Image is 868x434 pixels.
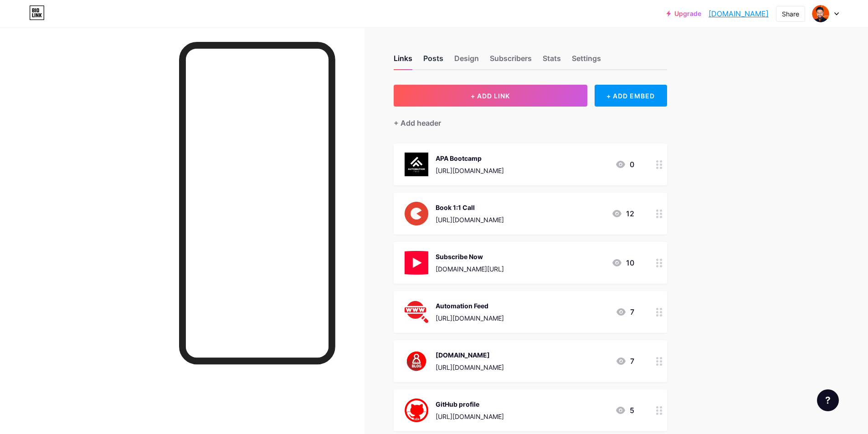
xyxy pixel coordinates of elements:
img: APA Bootcamp [405,153,428,176]
div: + Add header [394,117,441,128]
div: Book 1:1 Call [436,203,504,212]
span: + ADD LINK [471,92,510,100]
img: automationfeed [812,5,829,22]
div: Share [782,9,799,19]
div: GitHub profile [436,399,504,409]
div: 5 [615,405,634,416]
div: Posts [423,53,443,69]
div: 0 [615,159,634,170]
img: Automation Feed [405,300,428,324]
a: Upgrade [667,10,701,17]
a: [DOMAIN_NAME] [709,8,769,19]
div: [URL][DOMAIN_NAME] [436,166,504,175]
div: Subscribers [490,53,532,69]
button: + ADD LINK [394,85,587,107]
div: APA Bootcamp [436,153,504,163]
div: + ADD EMBED [595,85,667,107]
div: 7 [616,306,634,317]
div: Settings [572,53,601,69]
div: Automation Feed [436,301,504,311]
div: [URL][DOMAIN_NAME] [436,412,504,421]
div: 12 [611,208,634,219]
div: [DOMAIN_NAME][URL] [436,264,504,274]
img: rpafeed.com [405,349,428,373]
div: Links [394,53,412,69]
div: Design [454,53,479,69]
div: [URL][DOMAIN_NAME] [436,215,504,225]
div: 7 [616,356,634,367]
img: GitHub profile [405,398,428,422]
div: [URL][DOMAIN_NAME] [436,363,504,372]
div: Subscribe Now [436,252,504,261]
div: Stats [543,53,561,69]
div: 10 [611,257,634,268]
iframe: To enrich screen reader interactions, please activate Accessibility in Grammarly extension settings [186,49,329,358]
img: Book 1:1 Call [405,202,428,225]
div: [URL][DOMAIN_NAME] [436,313,504,323]
img: Subscribe Now [405,251,428,275]
div: [DOMAIN_NAME] [436,350,504,360]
